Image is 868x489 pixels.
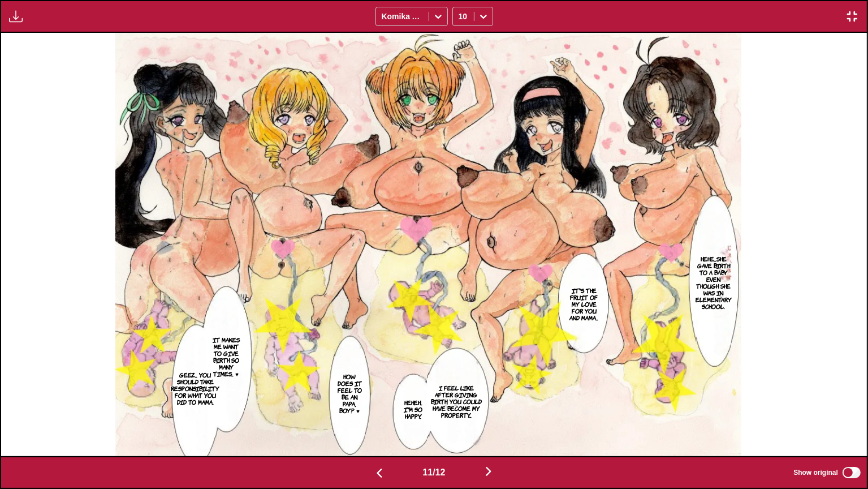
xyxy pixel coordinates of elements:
img: Manga Panel [115,33,741,456]
p: Geez... You should take responsibility for what you did to Mama. [169,369,222,407]
img: Next page [482,465,495,478]
p: It's the fruit of my love for you and Mama... [565,285,602,323]
img: Download translated images [9,10,23,23]
p: Hehe....She gave birth to a baby even though she was in elementary school. [693,253,734,312]
img: Previous page [373,466,386,480]
p: I feel like after giving birth, you could have become my property... [429,382,484,421]
p: It makes me want to give birth so many times... ♥ [208,334,244,379]
p: Heheh... I'm so happy. [400,397,427,422]
span: 11 / 12 [422,467,445,478]
p: How does it feel to be an. Papa, boy? ♥ [335,371,365,416]
input: Show original [843,467,861,478]
span: Show original [793,469,838,477]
